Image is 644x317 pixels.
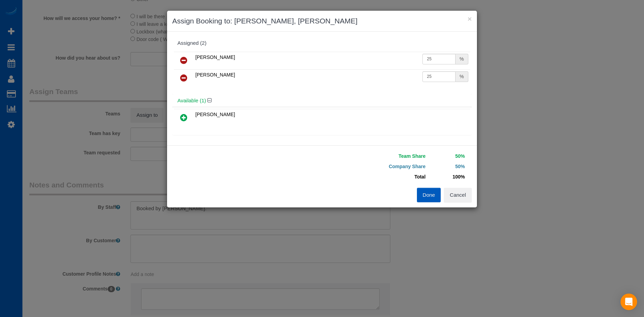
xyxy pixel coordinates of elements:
div: % [456,71,468,82]
div: % [456,54,468,64]
div: Assigned (2) [177,40,467,46]
span: [PERSON_NAME] [195,54,235,60]
div: Open Intercom Messenger [621,294,637,310]
button: × [468,15,472,22]
td: 100% [427,172,467,182]
td: Team Share [327,151,427,161]
h4: Available (1) [177,98,467,104]
td: 50% [427,151,467,161]
h3: Assign Booking to: [PERSON_NAME], [PERSON_NAME] [172,16,472,26]
td: Total [327,172,427,182]
td: Company Share [327,161,427,172]
span: [PERSON_NAME] [195,72,235,78]
button: Cancel [444,188,472,202]
td: 50% [427,161,467,172]
span: [PERSON_NAME] [195,112,235,117]
button: Done [417,188,441,202]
